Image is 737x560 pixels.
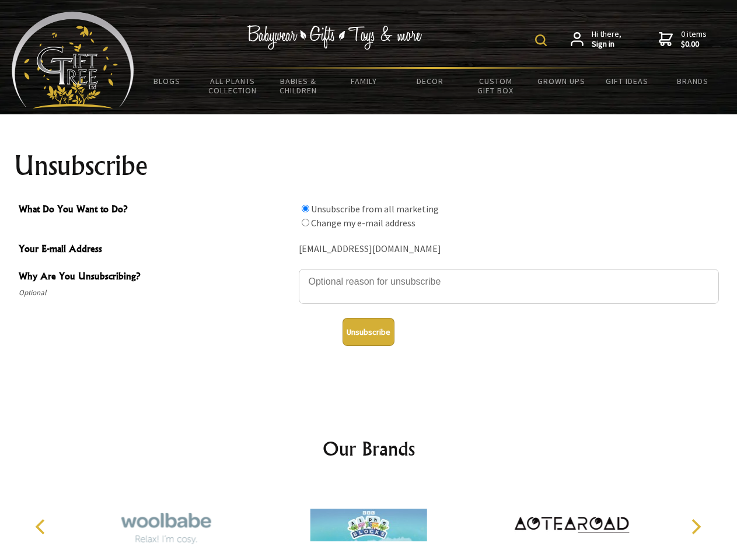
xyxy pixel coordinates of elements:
a: Brands [660,69,726,93]
h2: Our Brands [23,435,714,463]
textarea: Why Are You Unsubscribing? [299,269,719,304]
a: Family [331,69,397,93]
a: Decor [397,69,463,93]
span: What Do You Want to Do? [19,202,293,219]
button: Unsubscribe [343,318,394,346]
h1: Unsubscribe [14,152,724,180]
button: Next [683,514,708,540]
input: What Do You Want to Do? [302,205,309,212]
a: Custom Gift Box [463,69,529,103]
a: All Plants Collection [200,69,266,103]
a: 0 items$0.00 [659,29,707,50]
span: 0 items [681,29,707,50]
span: Your E-mail Address [19,242,293,258]
input: What Do You Want to Do? [302,219,309,226]
button: Previous [29,514,55,540]
label: Unsubscribe from all marketing [311,203,439,215]
span: Hi there, [592,29,621,50]
a: BLOGS [134,69,200,93]
a: Babies & Children [266,69,331,103]
span: Why Are You Unsubscribing? [19,269,293,286]
img: product search [535,34,547,46]
img: Babyware - Gifts - Toys and more... [12,12,134,108]
span: Optional [19,286,293,300]
div: [EMAIL_ADDRESS][DOMAIN_NAME] [299,240,719,258]
strong: Sign in [592,39,621,50]
img: Babywear - Gifts - Toys & more [247,25,422,50]
label: Change my e-mail address [311,217,415,229]
strong: $0.00 [681,39,707,50]
a: Grown Ups [528,69,594,93]
a: Gift Ideas [594,69,660,93]
a: Hi there,Sign in [571,29,621,50]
